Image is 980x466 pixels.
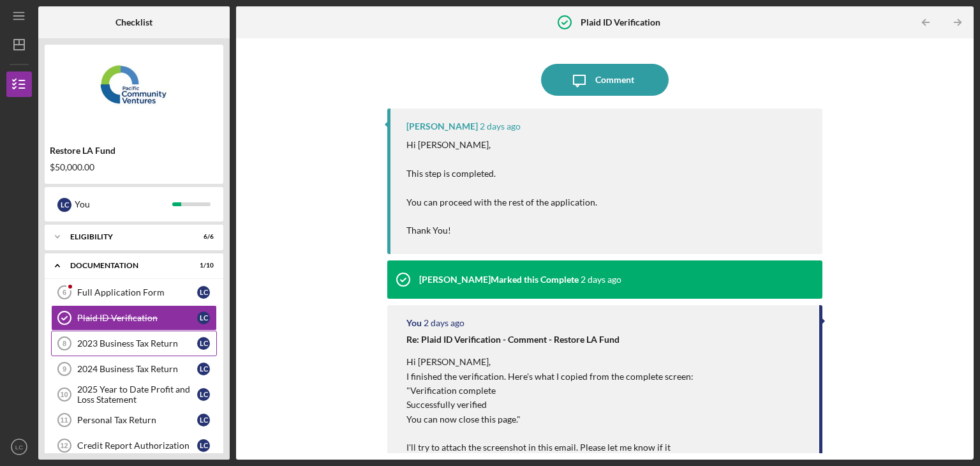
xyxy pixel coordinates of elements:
[406,138,597,238] p: Hi [PERSON_NAME], This step is completed. You can proceed with the rest of the application. Thank...
[115,17,152,27] b: Checklist
[77,384,197,405] div: 2025 Year to Date Profit and Loss Statement
[595,64,634,96] div: Comment
[406,318,422,328] div: You
[77,364,197,374] div: 2024 Business Tax Return
[197,439,210,452] div: L C
[51,382,217,407] a: 102025 Year to Date Profit and Loss StatementLC
[60,442,68,449] tspan: 12
[70,262,182,269] div: Documentation
[197,363,210,375] div: L C
[197,286,210,299] div: L C
[51,331,217,356] a: 82023 Business Tax ReturnLC
[63,289,66,296] tspan: 6
[51,356,217,382] a: 92024 Business Tax ReturnLC
[581,274,621,285] time: 2025-10-08 05:50
[406,121,478,132] div: [PERSON_NAME]
[197,388,210,401] div: L C
[197,312,210,324] div: L C
[50,146,218,156] div: Restore LA Fund
[419,274,579,285] div: [PERSON_NAME] Marked this Complete
[424,318,464,328] time: 2025-10-08 00:58
[60,391,68,398] tspan: 10
[63,340,66,347] tspan: 8
[51,280,217,305] a: 6Full Application FormLC
[6,434,32,460] button: LC
[197,414,210,426] div: L C
[51,305,217,331] a: Plaid ID VerificationLC
[541,64,669,96] button: Comment
[15,444,23,451] text: LC
[50,162,218,172] div: $50,000.00
[70,233,182,241] div: Eligibility
[581,17,660,27] b: Plaid ID Verification
[197,337,210,350] div: L C
[51,433,217,458] a: 12Credit Report AuthorizationLC
[75,193,172,215] div: You
[77,415,197,425] div: Personal Tax Return
[57,198,71,212] div: L C
[480,121,521,132] time: 2025-10-08 05:51
[77,440,197,451] div: Credit Report Authorization
[77,313,197,323] div: Plaid ID Verification
[191,233,214,241] div: 6 / 6
[191,262,214,269] div: 1 / 10
[51,407,217,433] a: 11Personal Tax ReturnLC
[406,334,620,345] strong: Re: Plaid ID Verification - Comment - Restore LA Fund
[60,416,68,424] tspan: 11
[77,338,197,349] div: 2023 Business Tax Return
[45,51,223,128] img: Product logo
[63,365,66,373] tspan: 9
[77,287,197,297] div: Full Application Form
